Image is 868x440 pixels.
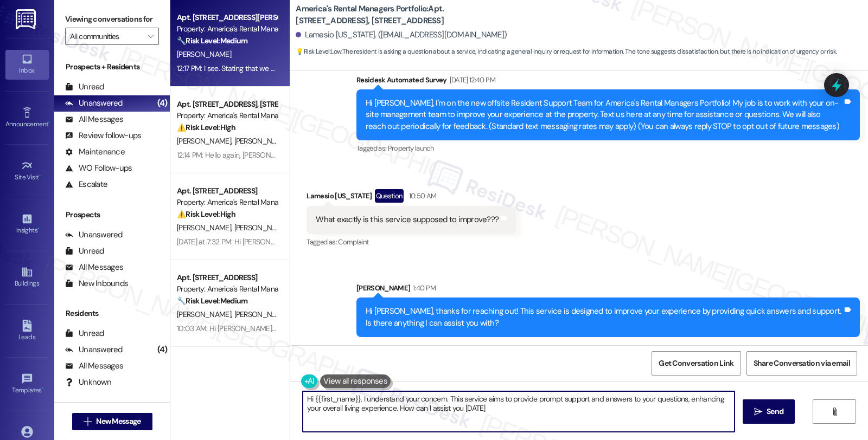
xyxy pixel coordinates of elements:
div: Apt. [STREET_ADDRESS] [177,185,277,197]
span: Complaint [338,237,368,247]
strong: 🔧 Risk Level: Medium [177,36,247,46]
button: Send [743,399,795,424]
a: Leads [5,316,49,346]
div: 10:03 AM: Hi [PERSON_NAME], the maintenance team may need access to your unit if necessary. [177,323,482,333]
div: Apt. [STREET_ADDRESS] [177,272,277,283]
div: Lamesio [US_STATE] [307,189,516,206]
a: Insights • [5,210,49,239]
div: What exactly is this service supposed to improve??? [316,214,499,225]
div: Unread [65,81,104,93]
strong: ⚠️ Risk Level: High [177,209,235,219]
span: Get Conversation Link [659,358,733,369]
strong: ⚠️ Risk Level: High [177,122,235,132]
button: Get Conversation Link [652,351,741,376]
a: Inbox [5,50,49,79]
span: [PERSON_NAME] [177,49,231,59]
div: Question [375,189,404,203]
div: Review follow-ups [65,130,141,141]
div: (4) [155,341,170,358]
span: • [48,119,50,126]
div: Unanswered [65,98,123,109]
div: Residents [54,308,170,319]
div: 10:50 AM [406,190,437,202]
div: Prospects + Residents [54,61,170,73]
span: : The resident is asking a question about a service, indicating a general inquiry or request for ... [296,46,837,57]
span: [PERSON_NAME] [177,136,234,146]
span: Share Conversation via email [754,358,850,369]
div: New Inbounds [65,278,128,289]
i:  [754,407,762,416]
span: • [37,225,39,232]
span: Property launch [388,144,433,153]
div: Prospects [54,209,170,221]
i:  [84,417,92,426]
a: Site Visit • [5,157,49,186]
div: Unknown [65,377,111,388]
div: (4) [155,95,170,112]
div: Apt. [STREET_ADDRESS][PERSON_NAME][PERSON_NAME] [177,12,277,23]
a: Templates • [5,370,49,399]
div: Property: America's Rental Managers Portfolio [177,197,277,208]
span: Send [767,406,783,417]
span: New Message [96,416,141,427]
div: Hi [PERSON_NAME], thanks for reaching out! This service is designed to improve your experience by... [366,306,843,329]
div: All Messages [65,114,123,125]
div: Lamesio [US_STATE]. ([EMAIL_ADDRESS][DOMAIN_NAME]) [296,29,507,41]
i:  [831,407,839,416]
div: Apt. [STREET_ADDRESS], [STREET_ADDRESS] [177,99,277,110]
div: Property: America's Rental Managers Portfolio [177,110,277,121]
div: Maintenance [65,146,125,158]
a: Buildings [5,263,49,292]
span: [PERSON_NAME] [234,136,289,146]
div: Unanswered [65,229,123,241]
button: Share Conversation via email [746,351,857,376]
div: 1:40 PM [410,282,435,294]
strong: 🔧 Risk Level: Medium [177,296,247,306]
strong: 💡 Risk Level: Low [296,47,341,56]
span: [PERSON_NAME] [177,309,234,319]
div: [PERSON_NAME] [356,282,860,297]
button: New Message [72,413,152,430]
div: Residesk Automated Survey [356,74,860,89]
span: • [42,385,43,392]
div: Hi [PERSON_NAME], I'm on the new offsite Resident Support Team for America's Rental Managers Port... [366,98,843,132]
span: [PERSON_NAME] [234,309,289,319]
div: Unread [65,328,104,339]
div: All Messages [65,360,123,372]
span: [PERSON_NAME] [177,223,234,232]
div: Unread [65,245,104,257]
b: America's Rental Managers Portfolio: Apt. [STREET_ADDRESS], [STREET_ADDRESS] [296,3,513,27]
div: WO Follow-ups [65,163,132,174]
div: Property: America's Rental Managers Portfolio [177,23,277,35]
i:  [148,32,154,41]
div: Escalate [65,179,107,190]
img: ResiDesk Logo [16,9,38,29]
input: All communities [70,28,142,45]
div: Tagged as: [356,140,860,156]
span: [PERSON_NAME] [234,223,289,232]
div: Tagged as: [307,234,516,250]
span: • [39,172,41,179]
label: Viewing conversations for [65,11,159,28]
textarea: To enrich screen reader interactions, please activate Accessibility in Grammarly extension settings [303,391,735,432]
div: Unanswered [65,344,123,355]
div: All Messages [65,262,123,273]
div: Property: America's Rental Managers Portfolio [177,283,277,295]
div: [DATE] 12:40 PM [447,74,495,86]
